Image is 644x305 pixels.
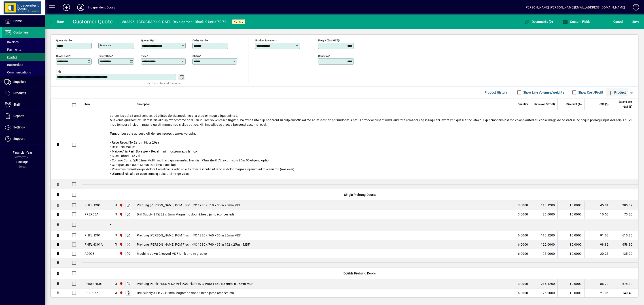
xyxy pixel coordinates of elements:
[141,54,146,57] mat-label: Type
[584,231,611,240] td: 91.63
[518,242,528,247] span: 6.0000
[534,291,555,295] div: 26.0000
[518,102,528,107] span: Quantity
[118,203,123,208] span: Christchurch
[85,251,94,256] div: ADD03
[611,240,638,249] td: 658.80
[99,54,112,57] mat-label: Expiry date
[557,201,584,210] td: 10.0000
[584,279,611,288] td: 86.72
[2,88,45,99] a: Products
[584,201,611,210] td: 45.81
[518,233,528,238] span: 6.0000
[534,212,555,217] div: 26.0000
[85,102,90,107] span: Item
[85,212,98,217] div: PREP05A
[49,20,64,23] span: Back
[557,210,584,219] td: 10.0000
[234,20,243,23] span: Active
[318,39,339,42] mat-label: Freight (excl GST)
[318,54,329,57] mat-label: Rounding
[632,20,634,23] span: S
[611,210,638,219] td: 70.20
[525,4,625,11] div: [PERSON_NAME] [PERSON_NAME][EMAIL_ADDRESS][DOMAIN_NAME]
[141,39,153,42] mat-label: Quoted by
[82,267,638,279] div: Double Prehung Doors:
[632,18,639,25] span: ave
[534,251,555,256] div: 25.0000
[562,20,591,23] span: Custom Fields
[85,233,101,238] div: PHFLHC01
[534,282,555,286] div: 214.1200
[56,39,73,42] mat-label: Quote number
[608,89,626,96] span: Product
[584,249,611,258] td: 20.25
[4,71,31,74] span: Communications
[82,189,638,201] div: Single Prehung Doors:
[118,233,123,238] span: Christchurch
[557,279,584,288] td: 10.0000
[611,249,638,258] td: 135.00
[557,249,584,258] td: 10.0000
[82,110,638,180] div: Lorem ips dol sit ametconsect ad elitsed do eiusmodt inc utla etdolor magn aliquaenimad. Min veni...
[611,288,638,298] td: 140.40
[4,63,23,67] span: Backorders
[13,19,22,23] span: Home
[137,242,250,247] span: Prehung [PERSON_NAME] PCM Flush H/C 1980 x 760 x 35 in 192 x 25mm MDF
[577,90,603,95] label: Show Cost/Profit
[557,288,584,298] td: 10.0000
[137,212,234,217] span: Drill Supply & Fit 22 x 8mm Magnet to door & head jamb (concealed)
[137,233,241,238] span: Prehung [PERSON_NAME] PCM Flush H/C 1980 x 760 x 35 in 25mm MDF
[88,4,115,11] div: Independent Doors
[137,251,207,256] span: Machine down Grooved MDF jamb and re-groove
[118,212,123,217] span: Christchurch
[2,99,45,110] a: Staff
[48,18,66,26] button: Back
[85,203,101,207] div: PHFLHC01
[631,18,640,26] button: Save
[613,18,623,25] span: Cancel
[85,291,98,295] div: PREP05A
[600,102,608,107] span: GST ($)
[518,282,528,286] span: 3.0000
[2,46,45,53] a: Payments
[118,251,123,256] span: Christchurch
[614,99,632,109] span: Extend excl GST ($)
[74,3,88,11] button: Profile
[485,89,507,96] span: Product History
[147,80,182,86] mat-hint: Use 'Enter' to start a new line
[118,281,123,286] span: Christchurch
[137,102,150,107] span: Description
[524,20,553,23] span: Documents (0)
[518,291,528,295] span: 6.0000
[13,80,26,84] span: Suppliers
[255,39,275,42] mat-label: Product location
[100,44,111,47] mat-label: Reference
[611,279,638,288] td: 578.12
[606,88,628,96] button: Product
[584,210,611,219] td: 10.53
[523,18,554,26] button: Documents (0)
[557,240,584,249] td: 10.0000
[73,18,113,25] div: Customer Quote
[45,18,69,26] app-page-header-button: Back
[193,54,200,57] mat-label: Status
[534,242,555,247] div: 122.0000
[2,122,45,133] a: Settings
[2,76,45,88] a: Suppliers
[483,88,509,96] button: Product History
[611,231,638,240] td: 610.85
[13,151,32,154] span: Financial Year
[518,251,528,256] span: 6.0000
[518,203,528,207] span: 3.0000
[85,242,103,247] div: PHFLHC01A
[566,102,582,107] span: Discount (%)
[13,114,24,118] span: Reports
[59,3,74,11] button: Add
[85,282,103,286] div: PHDFLHC01
[122,18,227,25] div: #83396 - [GEOGRAPHIC_DATA] Development Block K Units 70-72
[4,55,17,59] span: Quotes
[518,212,528,217] span: 3.0000
[611,201,638,210] td: 305.42
[584,288,611,298] td: 21.06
